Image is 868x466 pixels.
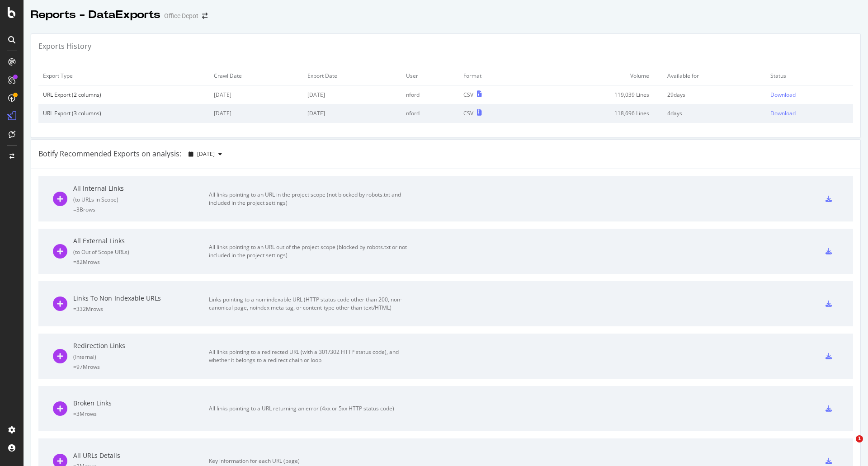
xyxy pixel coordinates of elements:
span: 1 [856,435,863,442]
div: = 332M rows [73,305,209,313]
div: csv-export [826,196,832,202]
td: Format [459,66,529,85]
td: Status [766,66,853,85]
div: csv-export [826,458,832,464]
div: Redirection Links [73,341,209,350]
td: 4 days [663,104,766,122]
div: Exports History [38,41,91,52]
a: Download [770,109,849,117]
a: Download [770,91,849,99]
div: All links pointing to an URL out of the project scope (blocked by robots.txt or not included in t... [209,243,412,259]
td: [DATE] [303,85,401,104]
td: nford [401,85,459,104]
div: arrow-right-arrow-left [202,13,208,19]
div: = 82M rows [73,258,209,266]
span: 2025 Sep. 27th [197,150,215,158]
iframe: Intercom live chat [837,435,859,457]
td: 118,696 Lines [529,104,663,122]
div: All links pointing to a redirected URL (with a 301/302 HTTP status code), and whether it belongs ... [209,348,412,364]
td: [DATE] [303,104,401,122]
div: URL Export (3 columns) [43,109,205,117]
td: Available for [663,66,766,85]
div: All links pointing to an URL in the project scope (not blocked by robots.txt and included in the ... [209,191,412,207]
div: Broken Links [73,399,209,408]
td: [DATE] [209,85,303,104]
td: Volume [529,66,663,85]
div: All URLs Details [73,451,209,460]
div: ( to Out of Scope URLs ) [73,248,209,256]
div: Botify Recommended Exports on analysis: [38,149,181,159]
td: Crawl Date [209,66,303,85]
td: 29 days [663,85,766,104]
div: ( to URLs in Scope ) [73,196,209,203]
div: All links pointing to a URL returning an error (4xx or 5xx HTTP status code) [209,405,412,413]
td: [DATE] [209,104,303,122]
div: URL Export (2 columns) [43,91,205,99]
div: csv-export [826,405,832,412]
button: [DATE] [185,147,226,161]
td: User [401,66,459,85]
td: nford [401,104,459,122]
div: csv-export [826,248,832,254]
div: Office Depot [164,11,198,20]
td: Export Date [303,66,401,85]
div: Key information for each URL (page) [209,457,412,465]
div: csv-export [826,353,832,359]
div: = 97M rows [73,363,209,371]
div: CSV [463,91,473,99]
div: Reports - DataExports [31,7,160,23]
div: Download [770,91,796,99]
div: = 3M rows [73,410,209,418]
div: All Internal Links [73,184,209,193]
div: csv-export [826,301,832,307]
div: Links pointing to a non-indexable URL (HTTP status code other than 200, non-canonical page, noind... [209,296,412,312]
div: All External Links [73,236,209,245]
div: CSV [463,109,473,117]
td: Export Type [38,66,209,85]
div: Links To Non-Indexable URLs [73,294,209,303]
div: Download [770,109,796,117]
td: 119,039 Lines [529,85,663,104]
div: ( Internal ) [73,353,209,361]
div: = 3B rows [73,206,209,213]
